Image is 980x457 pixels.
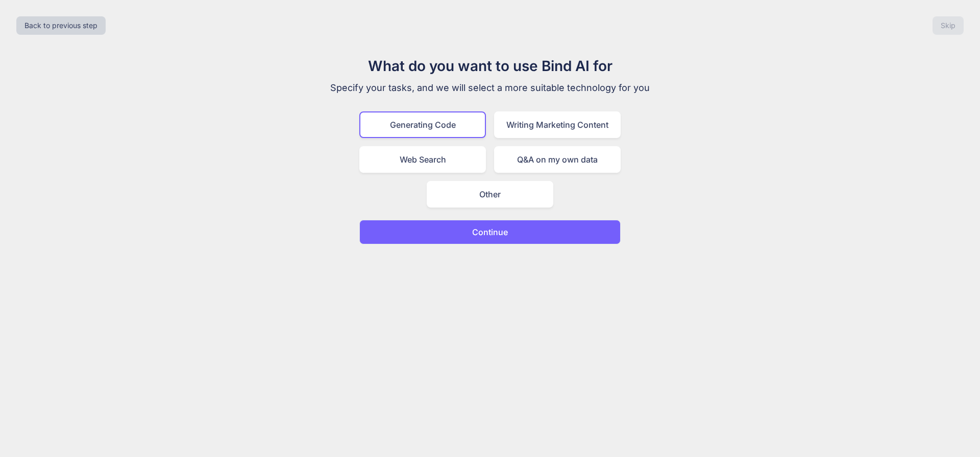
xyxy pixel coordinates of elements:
[16,16,106,35] button: Back to previous step
[359,111,486,138] div: Generating Code
[494,146,621,173] div: Q&A on my own data
[318,55,661,77] h1: What do you want to use Bind AI for
[359,146,486,173] div: Web Search
[933,16,964,35] button: Skip
[472,226,508,238] p: Continue
[494,111,621,138] div: Writing Marketing Content
[359,220,621,244] button: Continue
[427,181,553,208] div: Other
[318,81,661,95] p: Specify your tasks, and we will select a more suitable technology for you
